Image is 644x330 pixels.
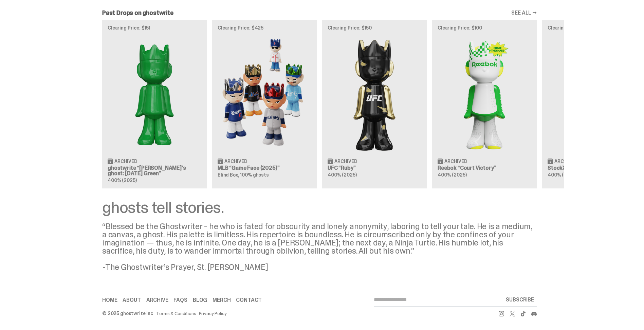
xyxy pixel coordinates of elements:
[156,311,196,316] a: Terms & Conditions
[322,20,427,188] a: Clearing Price: $150 Ruby Archived
[218,172,239,178] span: Blind Box,
[548,25,641,30] p: Clearing Price: $250
[432,20,537,188] a: Clearing Price: $100 Court Victory Archived
[108,177,136,183] span: 400% (2025)
[548,172,576,178] span: 400% (2025)
[334,159,357,164] span: Archived
[218,165,311,171] h3: MLB “Game Face (2025)”
[503,293,537,307] button: SUBSCRIBE
[146,297,168,303] a: Archive
[102,297,117,303] a: Home
[328,165,421,171] h3: UFC “Ruby”
[102,311,153,316] div: © 2025 ghostwrite inc
[218,25,311,30] p: Clearing Price: $425
[212,20,317,188] a: Clearing Price: $425 Game Face (2025) Archived
[224,159,247,164] span: Archived
[123,297,141,303] a: About
[328,25,421,30] p: Clearing Price: $150
[444,159,467,164] span: Archived
[511,10,537,16] a: SEE ALL →
[102,20,207,188] a: Clearing Price: $151 Schrödinger's ghost: Sunday Green Archived
[438,36,531,153] img: Court Victory
[548,165,641,171] h3: StockX “Campless”
[236,297,262,303] a: Contact
[438,172,466,178] span: 400% (2025)
[438,165,531,171] h3: Reebok “Court Victory”
[218,36,311,153] img: Game Face (2025)
[213,297,231,303] a: Merch
[328,36,421,153] img: Ruby
[102,199,537,216] div: ghosts tell stories.
[193,297,207,303] a: Blog
[554,159,577,164] span: Archived
[108,36,201,153] img: Schrödinger's ghost: Sunday Green
[114,159,137,164] span: Archived
[438,25,531,30] p: Clearing Price: $100
[108,165,201,176] h3: ghostwrite “[PERSON_NAME]'s ghost: [DATE] Green”
[102,10,173,16] h2: Past Drops on ghostwrite
[173,297,187,303] a: FAQs
[199,311,227,316] a: Privacy Policy
[328,172,356,178] span: 400% (2025)
[240,172,269,178] span: 100% ghosts
[548,36,641,153] img: Campless
[108,25,201,30] p: Clearing Price: $151
[102,222,537,271] div: “Blessed be the Ghostwriter - he who is fated for obscurity and lonely anonymity, laboring to tel...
